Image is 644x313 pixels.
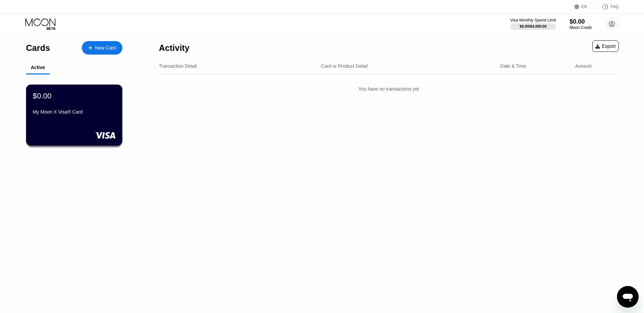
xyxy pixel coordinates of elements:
[575,63,591,69] div: Amount
[159,43,189,53] div: Activity
[617,286,639,308] iframe: Button to launch messaging window
[26,43,50,53] div: Cards
[321,63,368,69] div: Card or Product Detail
[159,80,619,98] div: You have no transactions yet
[592,40,619,52] div: Export
[570,18,592,30] div: $0.00Moon Credit
[595,43,616,49] div: Export
[510,18,556,23] div: Visa Monthly Spend Limit
[611,4,619,9] div: FAQ
[31,65,45,70] div: Active
[82,41,122,55] div: New Card
[581,4,587,9] div: EN
[570,18,592,25] div: $0.00
[574,3,595,10] div: EN
[159,63,197,69] div: Transaction Detail
[26,85,122,145] div: $0.00My Moon X Visa® Card
[33,91,52,100] div: $0.00
[520,24,547,28] div: $0.00 / $4,000.00
[570,25,592,30] div: Moon Credit
[95,45,116,51] div: New Card
[33,109,116,115] div: My Moon X Visa® Card
[500,63,526,69] div: Date & Time
[595,3,619,10] div: FAQ
[510,18,556,30] div: Visa Monthly Spend Limit$0.00/$4,000.00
